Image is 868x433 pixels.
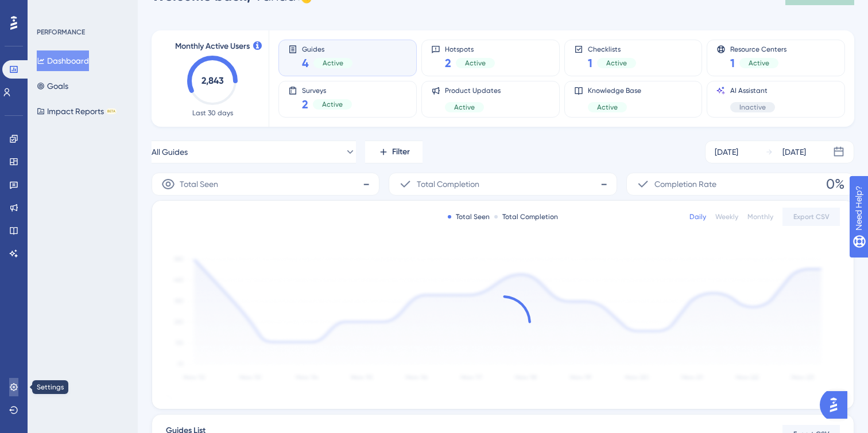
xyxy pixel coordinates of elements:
[749,58,769,68] span: Active
[747,212,773,221] div: Monthly
[445,45,495,53] span: Hotspots
[417,177,479,191] span: Total Completion
[37,28,85,37] div: PERFORMANCE
[739,103,766,112] span: Inactive
[597,103,618,112] span: Active
[454,103,475,112] span: Active
[106,108,117,114] div: BETA
[715,145,738,159] div: [DATE]
[689,212,706,221] div: Daily
[588,86,641,95] span: Knowledge Base
[465,58,486,68] span: Active
[37,76,68,96] button: Goals
[180,177,218,191] span: Total Seen
[588,45,636,53] span: Checklists
[302,55,309,71] span: 4
[152,141,356,163] button: All Guides
[175,40,250,53] span: Monthly Active Users
[606,58,627,68] span: Active
[715,212,738,221] div: Weekly
[730,55,735,71] span: 1
[793,212,830,221] span: Export CSV
[494,212,558,221] div: Total Completion
[730,86,775,95] span: AI Assistant
[654,177,716,191] span: Completion Rate
[37,50,89,71] button: Dashboard
[152,145,188,159] span: All Guides
[730,45,786,53] span: Resource Centers
[392,145,410,159] span: Filter
[782,145,806,159] div: [DATE]
[322,100,343,109] span: Active
[448,212,490,221] div: Total Seen
[27,3,72,17] span: Need Help?
[600,175,607,193] span: -
[323,58,343,68] span: Active
[37,101,117,122] button: Impact ReportsBETA
[201,75,224,86] text: 2,843
[192,108,233,118] span: Last 30 days
[302,96,308,112] span: 2
[445,55,451,71] span: 2
[302,86,352,94] span: Surveys
[588,55,592,71] span: 1
[363,175,370,193] span: -
[365,141,423,163] button: Filter
[302,45,352,53] span: Guides
[445,86,501,95] span: Product Updates
[820,388,854,422] iframe: UserGuiding AI Assistant Launcher
[782,208,840,226] button: Export CSV
[826,175,844,193] span: 0%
